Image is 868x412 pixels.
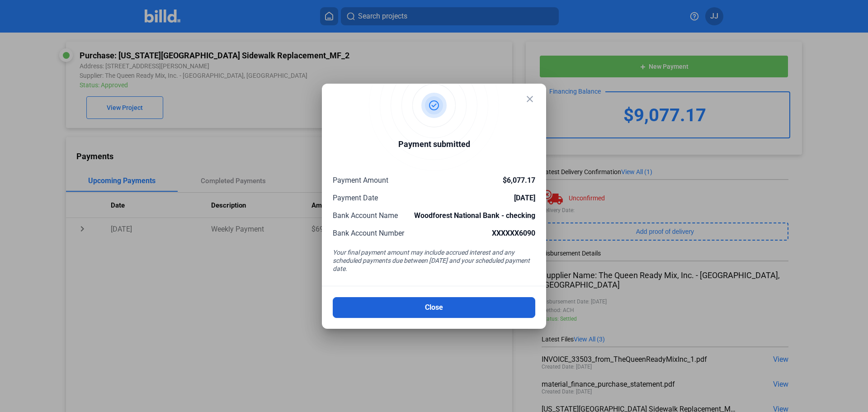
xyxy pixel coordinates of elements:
span: [DATE] [514,194,535,202]
span: XXXXXX6090 [492,229,535,237]
div: Your final payment amount may include accrued interest and any scheduled payments due between [DA... [333,248,535,275]
span: Bank Account Name [333,211,398,220]
span: Payment Date [333,194,378,202]
mat-icon: close [524,94,535,104]
span: Payment Amount [333,176,388,185]
span: $6,077.17 [503,176,535,185]
span: Woodforest National Bank - checking [414,211,535,220]
button: Close [333,297,535,318]
div: Payment submitted [398,138,470,153]
span: Bank Account Number [333,229,404,237]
